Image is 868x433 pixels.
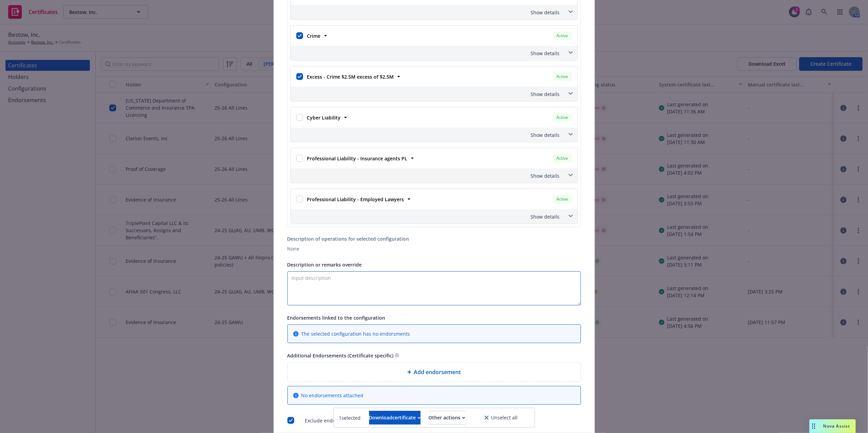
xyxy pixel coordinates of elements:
[556,33,569,39] span: Active
[809,419,856,433] button: Nova Assist
[491,415,518,420] span: Unselect all
[292,131,560,139] div: Show details
[556,114,569,121] span: Active
[292,172,560,179] div: Show details
[823,423,850,429] span: Nova Assist
[556,196,569,202] span: Active
[339,414,361,421] span: 1 selected
[287,235,581,242] div: Description of operations for selected configuration
[307,155,408,162] strong: Professional Liability - Insurance agents PL
[305,417,416,424] span: Exclude endorsements PDF files on regeneration
[292,9,560,16] div: Show details
[291,5,578,19] div: Show details
[287,352,394,359] span: Additional Endorsements (Certificate specific)
[369,411,421,424] div: Download certificate
[809,419,818,433] div: Drag to move
[307,114,341,121] strong: Cyber Liability
[291,169,578,183] div: Show details
[301,392,364,399] span: No endorsements attached
[307,196,404,203] strong: Professional Liability - Employed Lawyers
[287,271,581,305] textarea: Input description
[287,245,581,252] div: None
[287,261,362,268] span: Description or remarks override
[301,330,410,337] span: The selected configuration has no endorsments
[307,33,321,39] strong: Crime
[429,411,465,424] button: Other actions
[556,155,569,161] span: Active
[287,362,581,382] div: Add endorsement
[429,411,465,424] div: Other actions
[291,46,578,60] div: Show details
[556,74,569,80] span: Active
[292,50,560,57] div: Show details
[414,368,461,376] span: Add endorsement
[291,128,578,142] div: Show details
[291,87,578,101] div: Show details
[369,411,421,424] button: Downloadcertificate
[307,74,394,80] strong: Excess - Crime $2.5M excess of $2.5M
[292,213,560,220] div: Show details
[292,91,560,98] div: Show details
[473,411,529,424] button: Unselect all
[291,209,578,224] div: Show details
[287,315,385,321] span: Endorsements linked to the configuration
